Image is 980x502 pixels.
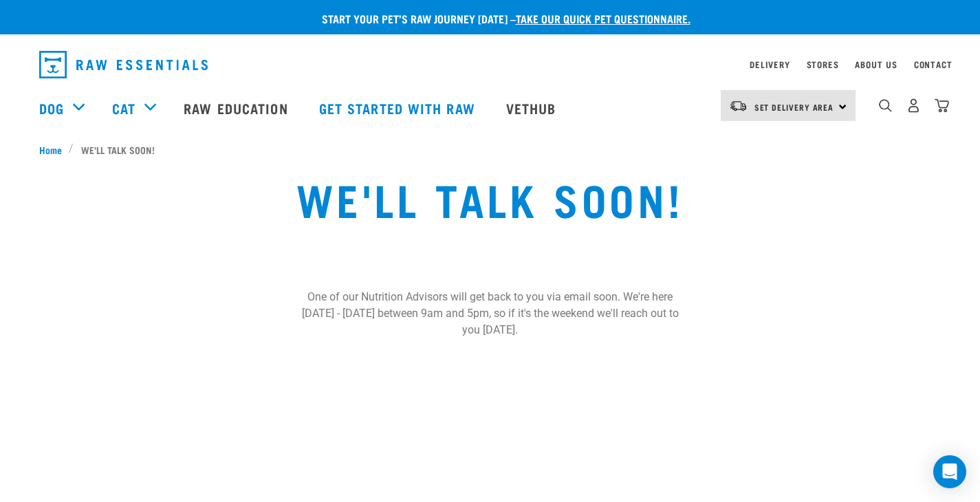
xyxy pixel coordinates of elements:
[112,98,135,118] a: Cat
[39,51,208,78] img: Raw Essentials Logo
[855,62,897,67] a: About Us
[170,80,305,135] a: Raw Education
[39,98,64,118] a: Dog
[906,98,921,113] img: user.png
[935,98,949,113] img: home-icon@2x.png
[754,105,834,109] span: Set Delivery Area
[516,15,690,21] a: take our quick pet questionnaire.
[492,80,574,135] a: Vethub
[305,80,492,135] a: Get started with Raw
[39,142,62,157] span: Home
[914,62,952,67] a: Contact
[39,142,941,157] nav: breadcrumbs
[28,45,952,84] nav: dropdown navigation
[933,455,966,488] div: Open Intercom Messenger
[879,99,892,112] img: home-icon-1@2x.png
[295,289,686,338] p: One of our Nutrition Advisors will get back to you via email soon. We're here [DATE] - [DATE] bet...
[39,142,69,157] a: Home
[188,173,792,223] h1: WE'LL TALK SOON!
[807,62,839,67] a: Stores
[750,62,790,67] a: Delivery
[729,100,748,112] img: van-moving.png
